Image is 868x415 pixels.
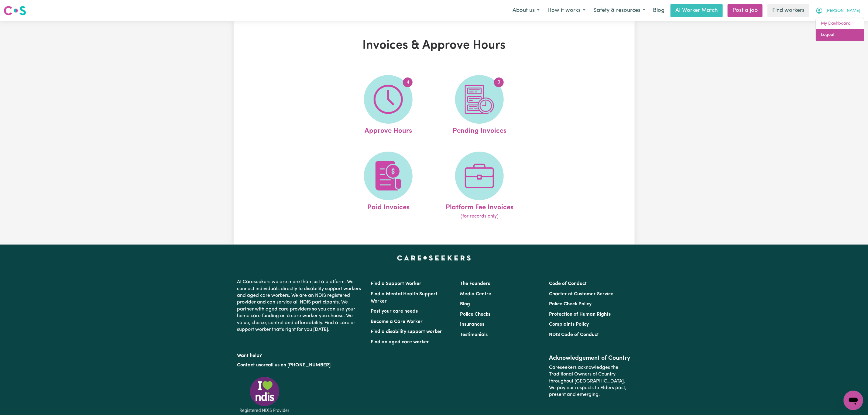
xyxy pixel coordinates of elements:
a: Insurances [460,322,484,327]
a: Media Centre [460,292,491,297]
a: Logout [816,29,864,41]
p: or [237,359,364,371]
h2: Acknowledgement of Country [549,355,631,362]
a: Post your care needs [371,309,418,314]
a: Platform Fee Invoices(for records only) [436,152,523,220]
a: Blog [460,302,470,307]
p: Want help? [237,350,364,359]
a: Complaints Policy [549,322,589,327]
a: AI Worker Match [671,4,723,17]
span: Approve Hours [365,124,412,136]
a: The Founders [460,281,490,286]
img: Careseekers logo [4,5,26,16]
span: Platform Fee Invoices [446,200,513,213]
span: Pending Invoices [453,124,506,136]
a: My Dashboard [816,18,864,29]
a: Careseekers logo [4,4,26,18]
a: Charter of Customer Service [549,292,613,297]
span: [PERSON_NAME] [825,8,860,14]
a: Find a Mental Health Support Worker [371,292,438,304]
button: About us [509,4,544,17]
a: Police Check Policy [549,302,592,307]
div: My Account [816,18,864,41]
a: Pending Invoices [436,75,523,136]
p: At Careseekers we are more than just a platform. We connect individuals directly to disability su... [237,276,364,335]
a: Find an aged care worker [371,340,429,345]
button: How it works [544,4,589,17]
iframe: Button to launch messaging window, conversation in progress [844,391,863,410]
a: Blog [649,4,668,17]
p: Careseekers acknowledges the Traditional Owners of Country throughout [GEOGRAPHIC_DATA]. We pay o... [549,362,631,401]
a: Code of Conduct [549,281,587,286]
a: Protection of Human Rights [549,312,611,317]
a: Careseekers home page [397,256,471,260]
a: NDIS Code of Conduct [549,332,599,337]
button: Safety & resources [589,4,649,17]
a: Testimonials [460,332,488,337]
a: Police Checks [460,312,490,317]
a: call us on [PHONE_NUMBER] [266,363,331,368]
a: Post a job [728,4,763,17]
a: Paid Invoices [345,152,432,220]
span: 0 [494,77,504,87]
span: (for records only) [461,213,499,220]
button: My Account [812,4,864,17]
h1: Invoices & Approve Hours [304,38,564,53]
a: Find a disability support worker [371,329,442,334]
a: Approve Hours [345,75,432,136]
a: Become a Care Worker [371,319,423,324]
span: 4 [403,77,413,87]
a: Contact us [237,363,261,368]
a: Find a Support Worker [371,281,422,286]
span: Paid Invoices [367,200,410,213]
img: Registered NDIS provider [237,376,292,414]
a: Find workers [767,4,809,17]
